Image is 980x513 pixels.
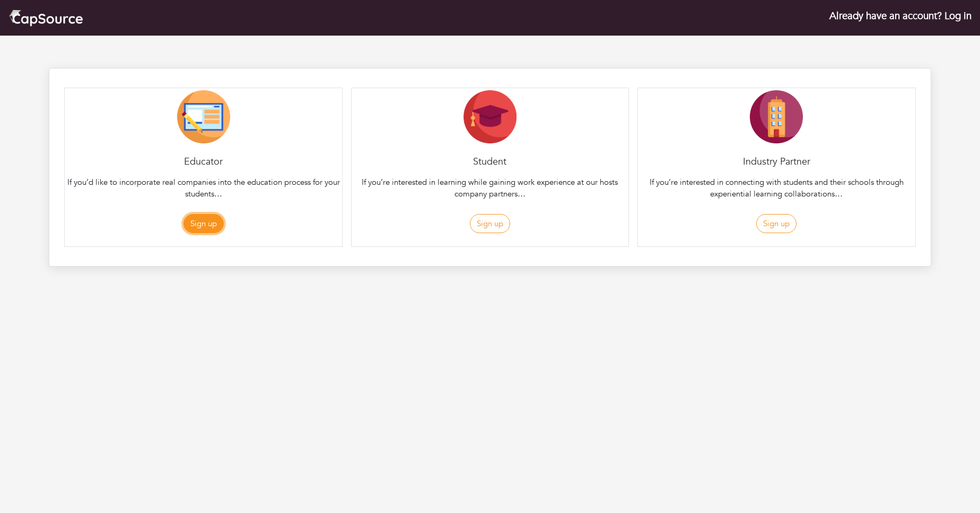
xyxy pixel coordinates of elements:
[640,176,913,200] p: If you’re interested in connecting with students and their schools through experiential learning ...
[750,90,803,143] img: Company-Icon-7f8a26afd1715722aa5ae9dc11300c11ceeb4d32eda0db0d61c21d11b95ecac6.png
[470,214,510,234] button: Sign up
[463,90,517,143] img: Student-Icon-6b6867cbad302adf8029cb3ecf392088beec6a544309a027beb5b4b4576828a8.png
[183,214,224,234] button: Sign up
[829,9,972,23] a: Already have an account? Log in
[638,156,915,168] h4: Industry Partner
[756,214,797,234] button: Sign up
[67,176,339,200] p: If you’d like to incorporate real companies into the education process for your students…
[177,90,230,143] img: Educator-Icon-31d5a1e457ca3f5474c6b92ab10a5d5101c9f8fbafba7b88091835f1a8db102f.png
[8,8,83,27] img: cap_logo.png
[352,156,628,168] h4: Student
[65,156,342,168] h4: Educator
[354,176,626,200] p: If you’re interested in learning while gaining work experience at our hosts company partners…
